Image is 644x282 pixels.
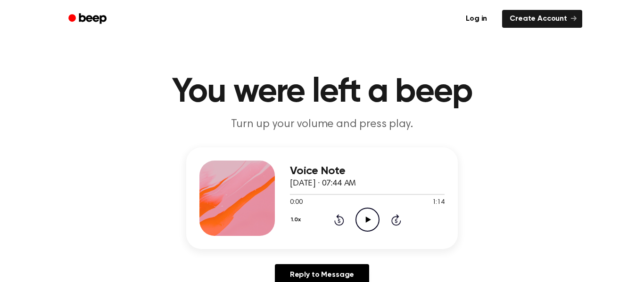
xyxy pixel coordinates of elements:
h3: Voice Note [290,165,445,177]
a: Log in [456,8,496,30]
a: Create Account [502,10,582,28]
span: 1:14 [432,198,445,208]
h1: You were left a beep [81,75,563,109]
a: Beep [62,10,115,28]
span: 0:00 [290,198,302,208]
p: Turn up your volume and press play. [141,117,503,132]
button: 1.0x [290,212,304,228]
span: [DATE] · 07:44 AM [290,179,356,188]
